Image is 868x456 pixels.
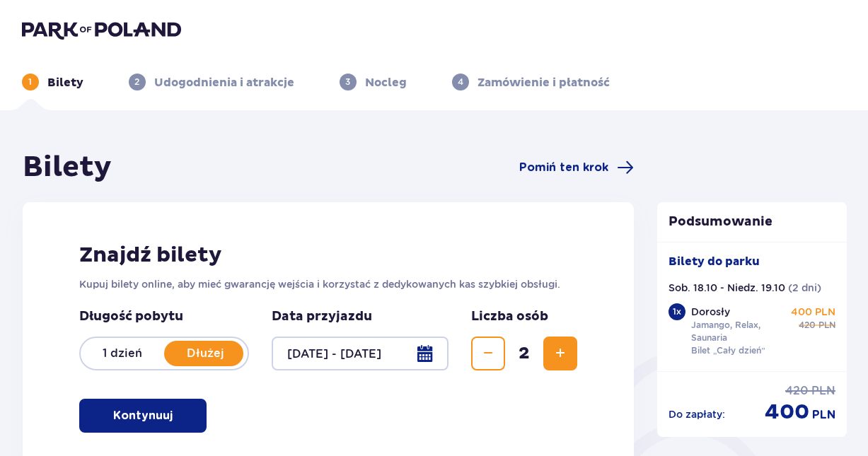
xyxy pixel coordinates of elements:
p: 1 dzień [81,346,164,361]
p: Długość pobytu [79,308,249,325]
p: 1 [28,76,32,88]
p: Kupuj bilety online, aby mieć gwarancję wejścia i korzystać z dedykowanych kas szybkiej obsługi. [79,277,578,291]
p: Do zapłaty : [669,407,725,421]
p: Zamówienie i płatność [478,75,610,90]
span: 400 [765,399,809,426]
span: 2 [508,343,540,364]
div: 1 x [669,303,685,320]
h2: Znajdź bilety [79,242,578,269]
p: Kontynuuj [113,408,173,423]
button: Zwiększ [543,337,577,370]
p: 4 [458,76,463,88]
p: Dłużej [164,346,248,361]
a: Pomiń ten krok [519,159,634,176]
p: Liczba osób [471,308,548,325]
span: PLN [811,383,835,399]
span: PLN [818,319,835,332]
span: Pomiń ten krok [519,160,608,175]
p: 400 PLN [791,305,835,319]
span: PLN [812,407,835,423]
p: 3 [345,76,350,88]
p: Bilety do parku [669,254,760,269]
div: 3Nocleg [340,74,407,90]
p: Bilet „Cały dzień” [691,344,765,357]
span: 420 [799,319,816,332]
p: Bilety [47,75,83,90]
p: Podsumowanie [657,214,847,230]
p: Nocleg [365,75,407,90]
button: Zmniejsz [471,337,505,370]
p: Sob. 18.10 - Niedz. 19.10 [669,281,785,295]
span: 420 [785,383,809,399]
div: 2Udogodnienia i atrakcje [129,74,294,90]
div: 1Bilety [22,74,83,90]
p: Jamango, Relax, Saunaria [691,319,789,344]
div: 4Zamówienie i płatność [452,74,610,90]
p: Data przyjazdu [272,308,372,325]
img: Park of Poland logo [22,20,181,40]
p: Udogodnienia i atrakcje [154,75,294,90]
button: Kontynuuj [79,399,207,433]
p: ( 2 dni ) [788,281,821,295]
p: 2 [134,76,139,88]
h1: Bilety [23,150,112,185]
p: Dorosły [691,305,730,319]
